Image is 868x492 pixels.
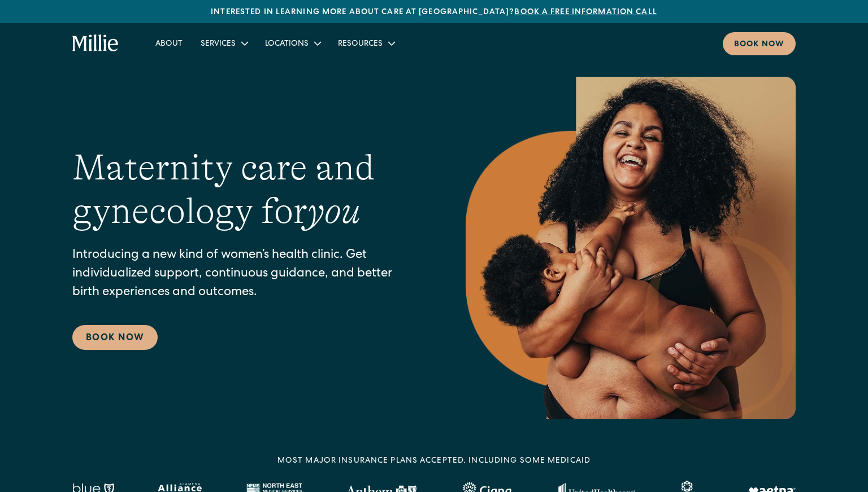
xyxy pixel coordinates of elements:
[72,325,158,350] a: Book Now
[329,34,403,52] div: Resources
[192,34,256,52] div: Services
[514,8,657,16] a: Book a free information call
[277,455,591,467] div: MOST MAJOR INSURANCE PLANS ACCEPTED, INCLUDING some MEDICAID
[72,247,420,302] p: Introducing a new kind of women’s health clinic. Get individualized support, continuous guidance,...
[72,34,119,52] a: home
[146,34,192,52] a: About
[307,191,361,231] em: you
[265,38,309,50] div: Locations
[201,38,236,50] div: Services
[256,34,329,52] div: Locations
[466,77,796,419] img: Smiling mother with her baby in arms, celebrating body positivity and the nurturing bond of postp...
[734,39,784,51] div: Book now
[338,38,383,50] div: Resources
[723,32,796,55] a: Book now
[72,146,420,233] h1: Maternity care and gynecology for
